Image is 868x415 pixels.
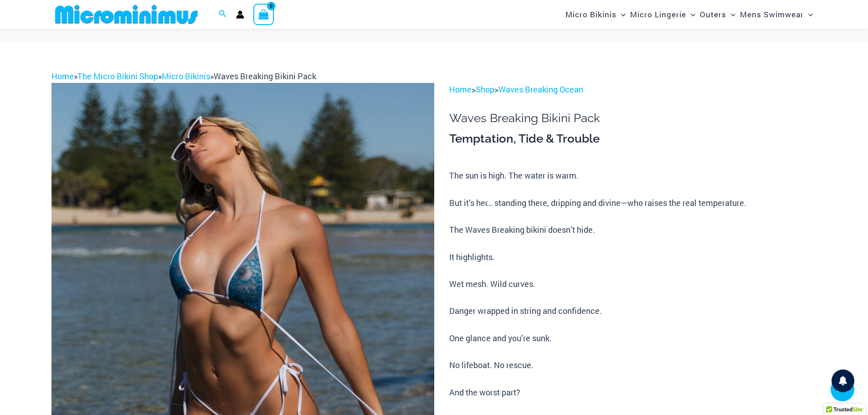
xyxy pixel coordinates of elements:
a: Account icon link [236,10,244,19]
a: Waves Breaking Ocean [498,84,583,95]
img: MM SHOP LOGO FLAT [51,4,201,25]
p: > > [449,83,817,97]
span: Menu Toggle [726,3,735,26]
a: The Micro Bikini Shop [77,71,158,82]
a: Shop [476,84,494,95]
span: Outers [700,3,726,26]
span: Menu Toggle [616,3,626,26]
h3: Temptation, Tide & Trouble [449,131,817,147]
a: Mens SwimwearMenu ToggleMenu Toggle [738,3,815,26]
span: Menu Toggle [804,3,813,26]
span: Mens Swimwear [740,3,804,26]
span: » » » [51,71,316,82]
nav: Site Navigation [562,1,817,27]
span: Micro Lingerie [630,3,686,26]
a: View Shopping Cart, empty [253,4,274,25]
a: Home [449,84,472,95]
a: Home [51,71,74,82]
span: Micro Bikinis [565,3,616,26]
span: Menu Toggle [686,3,695,26]
a: Search icon link [219,9,227,20]
a: Micro BikinisMenu ToggleMenu Toggle [563,3,628,26]
h1: Waves Breaking Bikini Pack [449,111,817,125]
a: Micro LingerieMenu ToggleMenu Toggle [628,3,698,26]
a: OutersMenu ToggleMenu Toggle [698,3,738,26]
a: Micro Bikinis [162,71,210,82]
span: Waves Breaking Bikini Pack [214,71,316,82]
